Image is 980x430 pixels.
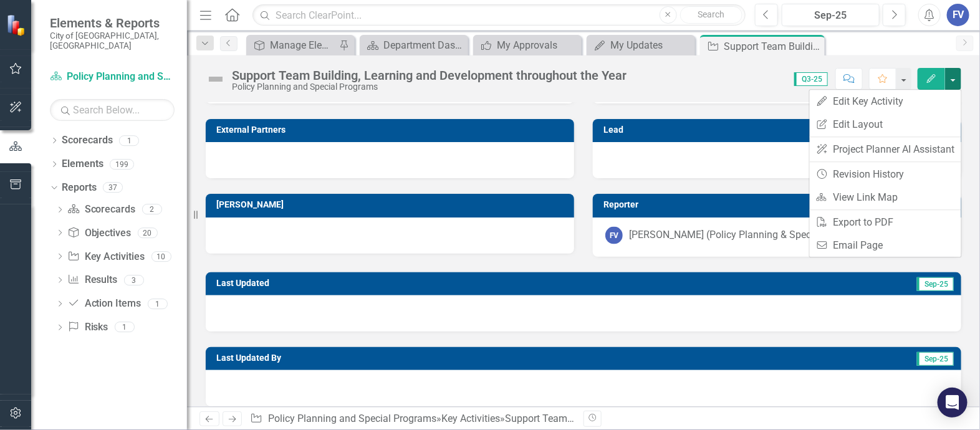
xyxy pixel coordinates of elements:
a: My Updates [590,37,692,53]
a: Scorecards [67,203,135,217]
span: Search [698,9,724,19]
div: 199 [110,159,134,170]
a: Edit Layout [810,113,961,136]
h3: [PERSON_NAME] [216,200,568,209]
div: 3 [124,275,144,285]
a: Risks [67,320,108,335]
a: Edit Key Activity [810,90,961,113]
a: Email Page [810,234,961,257]
div: Support Team Building, Learning and Development throughout the Year [724,39,822,54]
img: Not Defined [206,69,226,89]
input: Search ClearPoint... [252,4,746,26]
div: 1 [119,135,139,146]
div: Policy Planning and Special Programs [232,82,627,92]
a: Action Items [67,297,141,311]
a: Scorecards [62,133,113,148]
h3: Last Updated By [216,353,682,363]
a: My Approvals [476,37,579,53]
a: Key Activities [67,250,145,264]
div: My Updates [610,37,692,53]
div: Sep-25 [786,8,875,23]
a: Key Activities [441,413,500,424]
button: FV [947,4,969,26]
a: Objectives [67,226,131,241]
a: Reports [62,181,97,195]
div: Manage Elements [270,37,336,53]
a: Elements [62,157,103,171]
div: 20 [138,227,158,238]
span: Q3-25 [794,72,828,86]
div: Support Team Building, Learning and Development throughout the Year [232,69,627,82]
small: City of [GEOGRAPHIC_DATA], [GEOGRAPHIC_DATA] [50,31,175,51]
h3: External Partners [216,125,568,135]
a: Manage Elements [249,37,336,53]
a: Export to PDF [810,211,961,234]
div: 2 [142,204,162,215]
h3: Reporter [603,200,955,209]
a: Department Dashboard [363,37,465,53]
span: Sep-25 [917,352,954,366]
div: My Approvals [497,37,579,53]
div: Department Dashboard [383,37,465,53]
a: Project Planner AI Assistant [810,138,961,161]
div: 37 [103,183,123,193]
a: Results [67,273,117,287]
img: ClearPoint Strategy [6,14,28,36]
input: Search Below... [50,99,175,121]
h3: Lead [603,125,955,135]
div: Support Team Building, Learning and Development throughout the Year [505,413,818,424]
div: 1 [148,299,168,309]
h3: Last Updated [216,279,646,288]
div: FV [605,227,623,244]
div: [PERSON_NAME] (Policy Planning & Special Programs) [629,228,871,242]
a: Policy Planning and Special Programs [50,70,175,84]
span: Sep-25 [917,277,954,291]
a: Revision History [810,163,961,186]
span: Elements & Reports [50,16,175,31]
div: Open Intercom Messenger [938,388,968,418]
div: 1 [115,322,135,333]
a: Policy Planning and Special Programs [268,413,436,424]
div: 10 [151,251,171,262]
div: » » [250,412,574,426]
button: Sep-25 [782,4,880,26]
a: View Link Map [810,186,961,209]
button: Search [680,6,742,24]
